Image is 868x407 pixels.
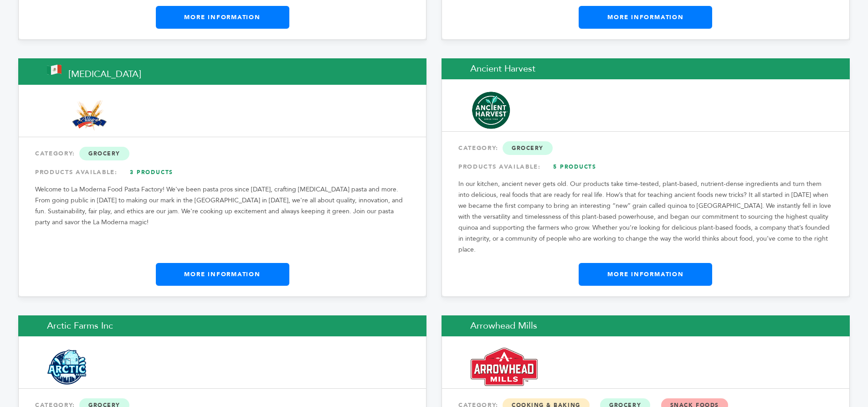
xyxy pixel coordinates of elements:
a: 5 Products [543,159,607,175]
h2: Arctic Farms Inc [18,315,426,336]
h2: [MEDICAL_DATA] [18,58,426,85]
a: More Information [579,6,712,29]
div: PRODUCTS AVAILABLE: [458,159,833,175]
span: Grocery [503,141,553,155]
a: More Information [156,6,289,29]
p: In our kitchen, ancient never gets old. Our products take time-tested, plant-based, nutrient-dens... [458,179,833,255]
a: More Information [579,263,712,286]
a: More Information [156,263,289,286]
img: Arrowhead Mills [471,348,538,386]
img: Ancient Harvest [471,91,511,129]
h2: Ancient Harvest [442,58,850,79]
a: 3 Products [120,164,184,180]
p: Welcome to La Moderna Food Pasta Factory! We've been pasta pros since [DATE], crafting [MEDICAL_D... [35,184,410,228]
img: Allegra [47,100,132,131]
img: Arctic Farms Inc [47,348,86,386]
div: PRODUCTS AVAILABLE: [35,164,410,180]
img: This brand is from Mexico (MX) [47,65,62,75]
span: Grocery [79,147,129,160]
div: CATEGORY: [35,145,410,162]
h2: Arrowhead Mills [442,315,850,336]
div: CATEGORY: [458,140,833,156]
